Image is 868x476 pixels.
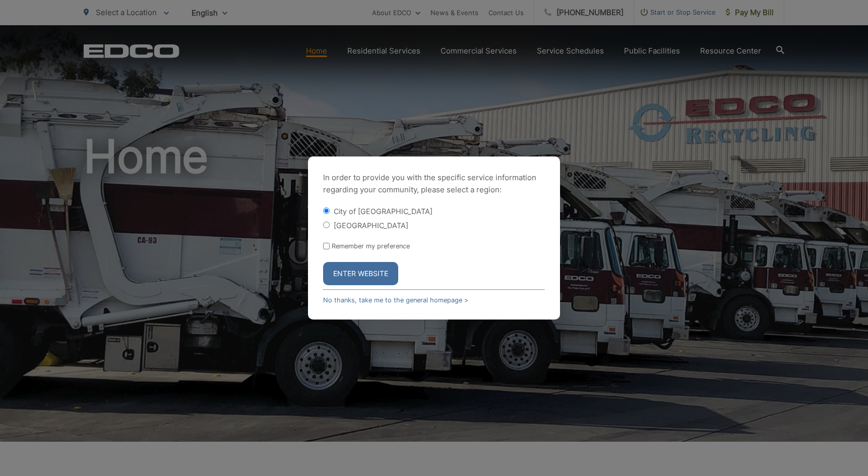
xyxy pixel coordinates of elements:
[334,221,408,230] label: [GEOGRAPHIC_DATA]
[323,172,545,196] p: In order to provide you with the specific service information regarding your community, please se...
[332,242,410,250] label: Remember my preference
[323,296,468,304] a: No thanks, take me to the general homepage >
[323,262,398,285] button: Enter Website
[334,207,432,216] label: City of [GEOGRAPHIC_DATA]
